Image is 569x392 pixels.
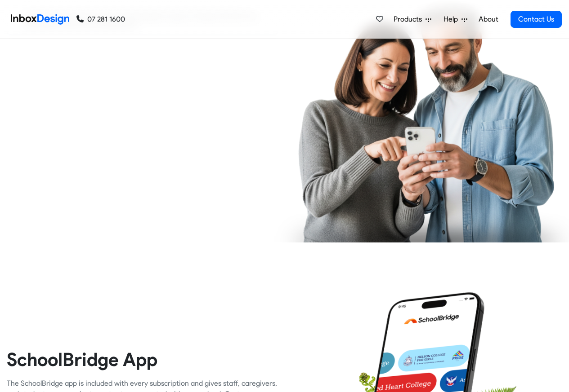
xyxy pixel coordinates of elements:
[440,10,471,28] a: Help
[7,348,278,371] heading: SchoolBridge App
[394,14,426,25] span: Products
[476,10,501,28] a: About
[76,14,125,25] a: 07 281 1600
[390,10,435,28] a: Products
[511,11,562,28] a: Contact Us
[444,14,461,25] span: Help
